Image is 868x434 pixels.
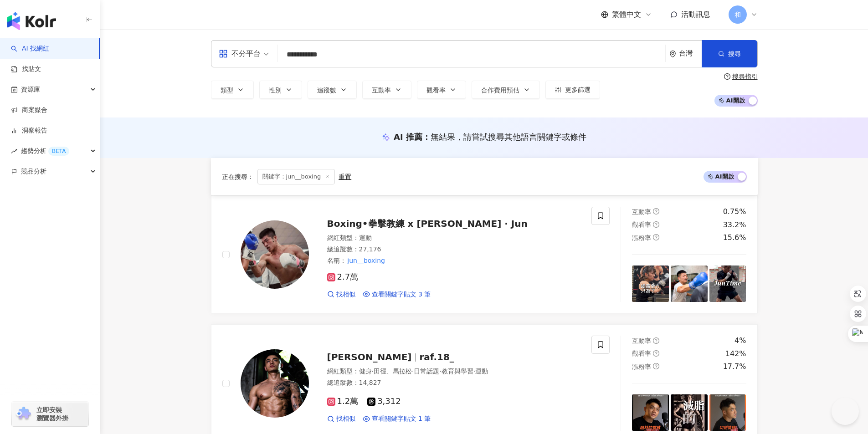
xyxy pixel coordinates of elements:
[15,407,32,421] img: chrome extension
[346,255,386,266] mark: jun__boxing
[632,350,651,357] span: 觀看率
[723,207,746,217] div: 0.75%
[222,173,254,180] span: 正在搜尋 ：
[681,10,710,19] span: 活動訊息
[653,208,659,214] span: question-circle
[431,132,586,142] span: 無結果，請嘗試搜尋其他語言關鍵字或條件
[545,81,600,99] button: 更多篩選
[632,394,669,431] img: post-image
[327,290,355,299] a: 找相似
[653,363,659,369] span: question-circle
[372,87,391,94] span: 互動率
[11,126,47,135] a: 洞察報告
[419,352,454,363] span: raf.18_
[723,220,746,230] div: 33.2%
[725,349,746,359] div: 142%
[211,195,758,313] a: KOL AvatarBoxing•拳擊教練 x [PERSON_NAME] · Jun網紅類型：運動總追蹤數：27,176名稱：jun__boxing2.7萬找相似查看關鍵字貼文 3 筆互動率q...
[374,368,412,375] span: 田徑、馬拉松
[372,368,374,375] span: ·
[734,336,746,346] div: 4%
[48,147,69,156] div: BETA
[394,131,586,143] div: AI 推薦 ：
[723,233,746,243] div: 15.6%
[724,73,730,80] span: question-circle
[367,397,401,406] span: 3,312
[241,349,309,418] img: KOL Avatar
[7,12,56,30] img: logo
[653,337,659,344] span: question-circle
[219,46,261,61] div: 不分平台
[632,208,651,215] span: 互動率
[241,220,309,289] img: KOL Avatar
[327,378,581,388] div: 總追蹤數 ： 14,827
[426,87,446,94] span: 觀看率
[21,161,46,182] span: 競品分析
[12,402,88,426] a: chrome extension立即安裝 瀏覽器外掛
[327,218,528,229] span: Boxing•拳擊教練 x [PERSON_NAME] · Jun
[473,368,475,375] span: ·
[472,81,540,99] button: 合作費用預估
[36,406,68,422] span: 立即安裝 瀏覽器外掛
[632,266,669,302] img: post-image
[259,81,302,99] button: 性別
[565,86,591,93] span: 更多篩選
[308,81,357,99] button: 追蹤數
[475,368,488,375] span: 運動
[363,414,431,424] a: 查看關鍵字貼文 1 筆
[327,255,386,266] span: 名稱 ：
[362,81,411,99] button: 互動率
[219,49,228,58] span: appstore
[414,368,439,375] span: 日常話題
[481,87,519,94] span: 合作費用預估
[653,221,659,228] span: question-circle
[327,414,355,424] a: 找相似
[709,394,746,431] img: post-image
[732,73,758,80] div: 搜尋指引
[11,148,17,154] span: rise
[372,414,431,424] span: 查看關鍵字貼文 1 筆
[257,169,335,184] span: 關鍵字：jun__boxing
[653,350,659,357] span: question-circle
[327,272,359,282] span: 2.7萬
[21,79,40,100] span: 資源庫
[211,81,254,99] button: 類型
[632,363,651,370] span: 漲粉率
[221,87,233,94] span: 類型
[653,234,659,240] span: question-circle
[669,51,676,57] span: environment
[632,337,651,344] span: 互動率
[709,266,746,302] img: post-image
[671,266,708,302] img: post-image
[612,10,641,20] span: 繁體中文
[21,141,69,161] span: 趨勢分析
[671,394,708,431] img: post-image
[417,81,466,99] button: 觀看率
[734,10,741,20] span: 和
[439,368,441,375] span: ·
[327,234,581,243] div: 網紅類型 ：
[632,221,651,228] span: 觀看率
[363,290,431,299] a: 查看關鍵字貼文 3 筆
[359,234,372,241] span: 運動
[412,368,414,375] span: ·
[269,87,282,94] span: 性別
[442,368,473,375] span: 教育與學習
[327,397,359,406] span: 1.2萬
[832,398,859,425] iframe: Help Scout Beacon - Open
[327,352,412,363] span: [PERSON_NAME]
[728,50,741,57] span: 搜尋
[327,367,581,376] div: 網紅類型 ：
[372,290,431,299] span: 查看關鍵字貼文 3 筆
[317,87,336,94] span: 追蹤數
[702,40,757,67] button: 搜尋
[679,50,702,57] div: 台灣
[336,414,355,424] span: 找相似
[359,368,372,375] span: 健身
[11,106,47,115] a: 商案媒合
[723,362,746,372] div: 17.7%
[339,173,351,180] div: 重置
[632,234,651,241] span: 漲粉率
[11,65,41,74] a: 找貼文
[327,245,581,254] div: 總追蹤數 ： 27,176
[11,44,49,53] a: searchAI 找網紅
